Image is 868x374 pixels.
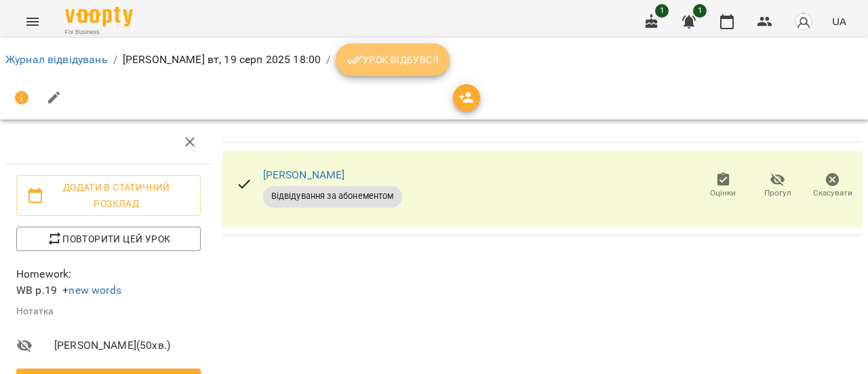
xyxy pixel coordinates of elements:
[5,53,108,66] a: Журнал відвідувань
[113,52,117,68] li: /
[764,187,791,199] span: Прогул
[832,14,846,29] span: UA
[16,227,201,251] button: Повторити цей урок
[326,52,330,68] li: /
[123,52,321,68] p: [PERSON_NAME] вт, 19 серп 2025 18:00
[27,179,190,212] span: Додати в статичний розклад
[5,43,863,76] nav: breadcrumb
[68,284,121,297] a: new words
[263,168,345,181] a: [PERSON_NAME]
[696,167,751,205] button: Оцінки
[16,305,201,318] p: Нотатка
[336,43,450,76] button: Урок відбувся
[751,167,806,205] button: Прогул
[655,4,669,18] span: 1
[805,167,860,205] button: Скасувати
[710,187,736,199] span: Оцінки
[693,4,707,18] span: 1
[54,337,201,354] span: [PERSON_NAME] ( 50 хв. )
[347,52,439,68] span: Урок відбувся
[16,175,201,216] button: Додати в статичний розклад
[827,9,852,34] button: UA
[263,190,402,202] span: Відвідування за абонементом
[65,28,133,37] span: For Business
[65,7,133,26] img: Voopty Logo
[794,12,813,31] img: avatar_s.png
[16,266,201,298] p: Homework: WB p.19 +
[16,5,49,38] button: Menu
[27,231,190,247] span: Повторити цей урок
[813,187,852,199] span: Скасувати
